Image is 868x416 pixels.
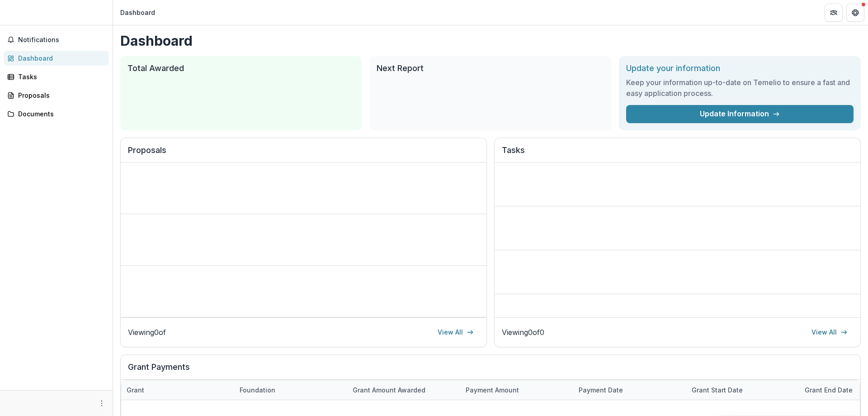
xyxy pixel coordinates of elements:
div: Dashboard [18,53,102,63]
a: Tasks [4,69,109,84]
p: Viewing 0 of 0 [502,327,544,338]
a: View All [806,325,853,339]
h2: Next Report [377,63,604,73]
h2: Update your information [626,63,854,73]
button: Notifications [4,33,109,47]
a: View All [432,325,479,339]
a: Proposals [4,88,109,103]
div: Dashboard [120,8,155,17]
a: Dashboard [4,51,109,66]
h3: Keep your information up-to-date on Temelio to ensure a fast and easy application process. [626,77,854,99]
nav: breadcrumb [117,6,159,19]
a: Documents [4,106,109,121]
h2: Grant Payments [128,362,853,379]
button: Partners [825,4,843,22]
span: Notifications [18,36,105,44]
h2: Tasks [502,145,853,163]
button: More [96,398,107,409]
h1: Dashboard [120,33,861,49]
div: Tasks [18,72,102,81]
div: Documents [18,109,102,119]
h2: Proposals [128,145,479,163]
h2: Total Awarded [127,63,355,73]
button: Get Help [846,4,864,22]
p: Viewing 0 of [128,327,166,338]
a: Update Information [626,105,854,123]
div: Proposals [18,91,102,100]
